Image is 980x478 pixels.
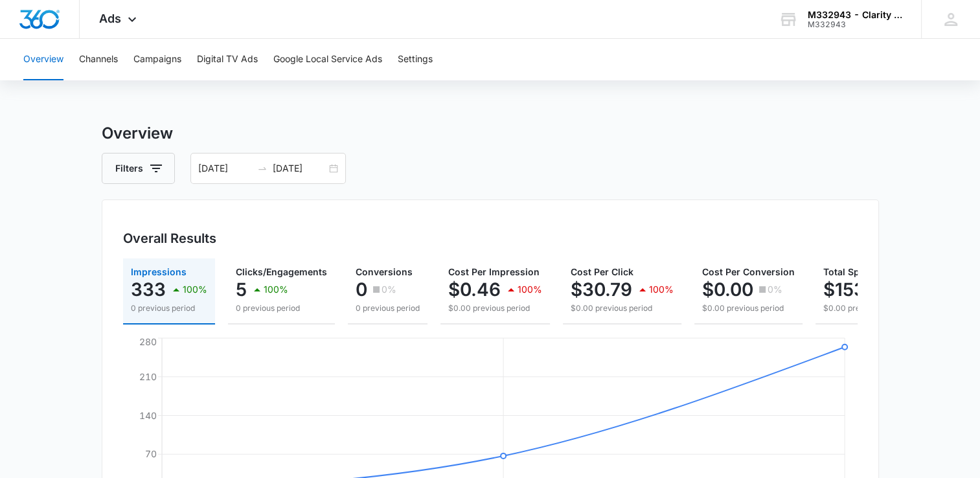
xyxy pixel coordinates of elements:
span: swap-right [257,163,268,174]
p: $153.94 [823,279,895,300]
p: 0 previous period [356,302,420,314]
p: 0 previous period [236,302,327,314]
input: End date [273,161,326,176]
button: Filters [102,153,175,184]
p: 0 [356,279,367,300]
p: $0.46 [448,279,501,300]
p: $0.00 previous period [702,302,795,314]
p: 100% [183,285,207,294]
p: $30.79 [571,279,632,300]
p: $0.00 previous period [448,302,542,314]
button: Settings [398,39,433,80]
p: 0% [382,285,396,294]
input: Start date [198,161,252,176]
h3: Overview [102,122,879,145]
p: 100% [264,285,288,294]
p: 100% [518,285,542,294]
button: Channels [79,39,118,80]
button: Overview [23,39,63,80]
p: 0 previous period [131,302,207,314]
button: Digital TV Ads [197,39,258,80]
span: Impressions [131,266,187,277]
span: Ads [99,12,121,25]
button: Google Local Service Ads [273,39,382,80]
span: Cost Per Conversion [702,266,795,277]
span: Cost Per Impression [448,266,540,277]
span: Conversions [356,266,413,277]
p: 333 [131,279,166,300]
div: account name [808,10,902,20]
button: Campaigns [133,39,181,80]
tspan: 280 [139,336,157,347]
tspan: 140 [139,409,157,420]
p: 0% [768,285,782,294]
h3: Overall Results [123,229,216,248]
p: 100% [649,285,674,294]
span: Clicks/Engagements [236,266,327,277]
tspan: 210 [139,371,157,382]
div: account id [808,20,902,29]
span: Cost Per Click [571,266,633,277]
p: 5 [236,279,247,300]
p: $0.00 previous period [823,302,936,314]
tspan: 70 [145,448,157,459]
p: $0.00 previous period [571,302,674,314]
span: to [257,163,268,174]
p: $0.00 [702,279,753,300]
span: Total Spend [823,266,876,277]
